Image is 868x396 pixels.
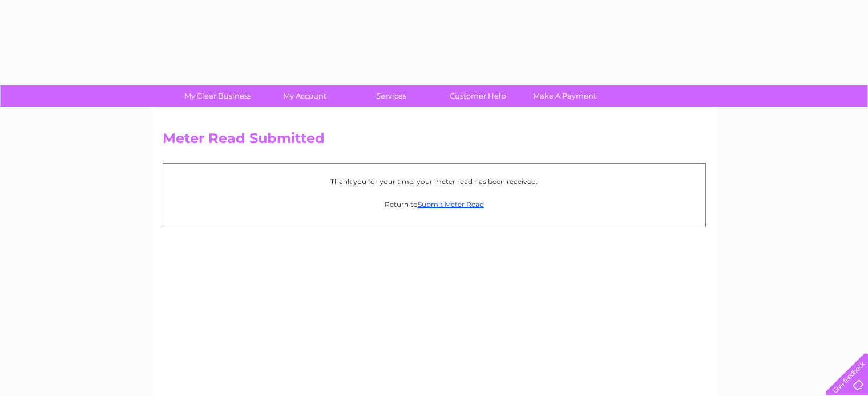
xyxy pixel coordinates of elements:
[518,85,612,107] a: Make A Payment
[171,85,265,107] a: My Clear Business
[163,130,706,152] h2: Meter Read Submitted
[418,200,484,209] a: Submit Meter Read
[257,85,352,107] a: My Account
[169,199,700,210] p: Return to
[344,85,438,107] a: Services
[431,85,525,107] a: Customer Help
[169,176,700,187] p: Thank you for your time, your meter read has been received.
